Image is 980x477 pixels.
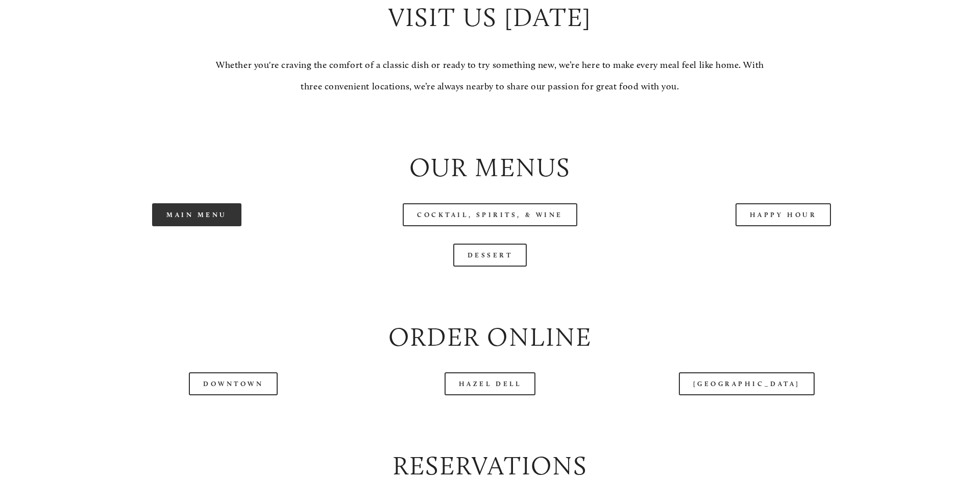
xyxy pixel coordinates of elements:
[59,149,921,185] h2: Our Menus
[453,244,527,267] a: Dessert
[679,372,815,395] a: [GEOGRAPHIC_DATA]
[736,203,831,226] a: Happy Hour
[189,372,278,395] a: Downtown
[445,372,536,395] a: Hazel Dell
[152,203,241,226] a: Main Menu
[403,203,577,226] a: Cocktail, Spirits, & Wine
[59,319,921,355] h2: Order Online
